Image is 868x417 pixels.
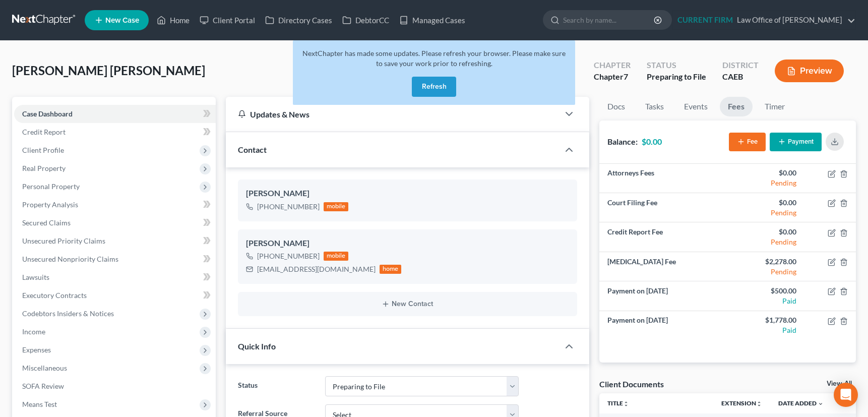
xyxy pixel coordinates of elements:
[647,71,706,83] div: Preparing to File
[563,11,655,29] input: Search by name...
[22,218,71,227] span: Secured Claims
[729,133,766,151] button: Fee
[260,11,337,29] a: Directory Cases
[735,286,796,296] div: $500.00
[22,182,80,191] span: Personal Property
[380,265,402,274] div: home
[22,255,118,263] span: Unsecured Nonpriority Claims
[22,364,67,372] span: Miscellaneous
[257,202,320,212] div: [PHONE_NUMBER]
[735,257,796,267] div: $2,278.00
[257,251,320,261] div: [PHONE_NUMBER]
[14,250,216,268] a: Unsecured Nonpriority Claims
[623,401,629,407] i: unfold_more
[14,268,216,286] a: Lawsuits
[607,137,638,146] strong: Balance:
[22,146,64,154] span: Client Profile
[677,15,733,24] strong: CURRENT FIRM
[599,311,728,340] td: Payment on [DATE]
[599,97,633,116] a: Docs
[594,71,631,83] div: Chapter
[22,273,49,281] span: Lawsuits
[770,133,822,151] button: Payment
[647,59,706,71] div: Status
[324,252,349,261] div: mobile
[778,399,824,407] a: Date Added expand_more
[14,123,216,141] a: Credit Report
[22,164,66,172] span: Real Property
[412,77,456,97] button: Refresh
[22,327,45,336] span: Income
[14,214,216,232] a: Secured Claims
[735,237,796,247] div: Pending
[722,71,759,83] div: CAEB
[12,63,205,78] span: [PERSON_NAME] [PERSON_NAME]
[14,105,216,123] a: Case Dashboard
[246,188,569,200] div: [PERSON_NAME]
[22,236,105,245] span: Unsecured Priority Claims
[22,291,87,300] span: Executory Contracts
[22,345,51,354] span: Expenses
[337,11,394,29] a: DebtorCC
[735,208,796,218] div: Pending
[834,383,858,407] div: Open Intercom Messenger
[735,315,796,325] div: $1,778.00
[607,399,629,407] a: Titleunfold_more
[735,168,796,178] div: $0.00
[672,11,855,29] a: CURRENT FIRMLaw Office of [PERSON_NAME]
[775,59,844,82] button: Preview
[676,97,716,116] a: Events
[735,227,796,237] div: $0.00
[394,11,470,29] a: Managed Cases
[14,286,216,305] a: Executory Contracts
[599,222,728,252] td: Credit Report Fee
[14,196,216,214] a: Property Analysis
[720,97,753,116] a: Fees
[735,325,796,335] div: Paid
[827,380,852,387] a: View All
[257,264,376,274] div: [EMAIL_ADDRESS][DOMAIN_NAME]
[722,59,759,71] div: District
[599,252,728,281] td: [MEDICAL_DATA] Fee
[246,300,569,308] button: New Contact
[599,281,728,311] td: Payment on [DATE]
[22,400,57,408] span: Means Test
[599,193,728,222] td: Court Filing Fee
[22,200,78,209] span: Property Analysis
[246,237,569,250] div: [PERSON_NAME]
[238,341,276,351] span: Quick Info
[195,11,260,29] a: Client Portal
[22,109,73,118] span: Case Dashboard
[721,399,762,407] a: Extensionunfold_more
[238,109,547,120] div: Updates & News
[22,382,64,390] span: SOFA Review
[302,49,566,68] span: NextChapter has made some updates. Please refresh your browser. Please make sure to save your wor...
[735,296,796,306] div: Paid
[152,11,195,29] a: Home
[238,145,267,154] span: Contact
[105,17,139,24] span: New Case
[14,377,216,395] a: SOFA Review
[599,379,664,389] div: Client Documents
[735,267,796,277] div: Pending
[637,97,672,116] a: Tasks
[757,97,793,116] a: Timer
[233,376,320,396] label: Status
[756,401,762,407] i: unfold_more
[818,401,824,407] i: expand_more
[324,202,349,211] div: mobile
[594,59,631,71] div: Chapter
[22,128,66,136] span: Credit Report
[735,198,796,208] div: $0.00
[624,72,628,81] span: 7
[642,137,662,146] strong: $0.00
[22,309,114,318] span: Codebtors Insiders & Notices
[599,164,728,193] td: Attorneys Fees
[14,232,216,250] a: Unsecured Priority Claims
[735,178,796,188] div: Pending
